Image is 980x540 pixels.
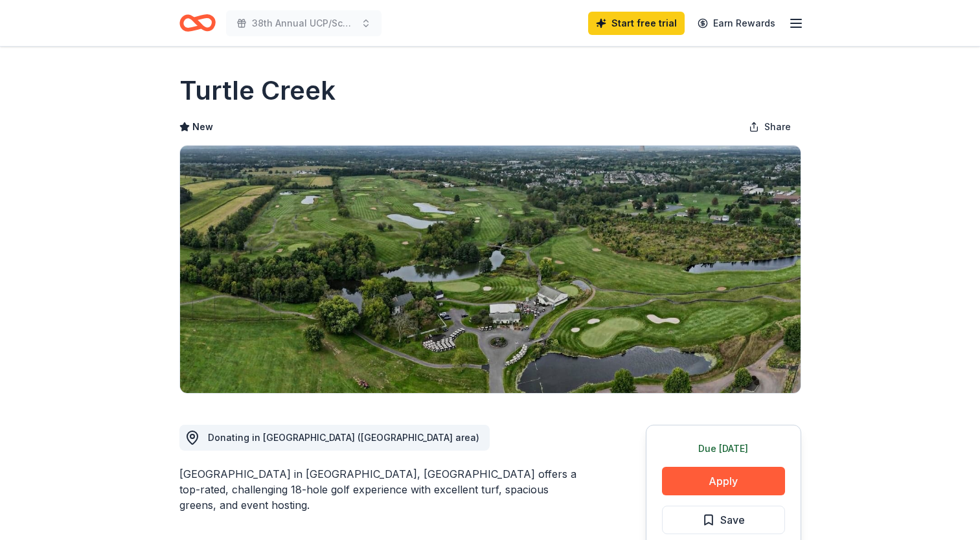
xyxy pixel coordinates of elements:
span: 38th Annual UCP/SchmidtKramer Golf Tournament [252,16,356,31]
span: New [192,119,213,135]
span: Donating in [GEOGRAPHIC_DATA] ([GEOGRAPHIC_DATA] area) [208,432,479,443]
a: Start free trial [588,12,685,35]
span: Save [720,512,745,528]
a: Earn Rewards [690,12,783,35]
button: Save [662,506,785,534]
button: Apply [662,467,785,495]
div: [GEOGRAPHIC_DATA] in [GEOGRAPHIC_DATA], [GEOGRAPHIC_DATA] offers a top-rated, challenging 18-hole... [179,466,584,513]
a: Home [179,8,216,38]
button: 38th Annual UCP/SchmidtKramer Golf Tournament [226,10,382,36]
img: Image for Turtle Creek [180,146,801,393]
h1: Turtle Creek [179,73,336,109]
div: Due [DATE] [662,441,785,456]
span: Share [764,119,791,135]
button: Share [738,114,801,140]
